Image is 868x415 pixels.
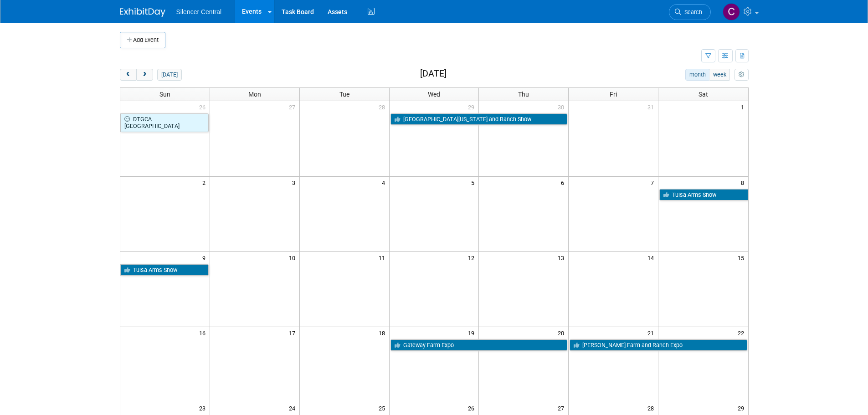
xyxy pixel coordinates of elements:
[740,177,748,188] span: 8
[470,177,478,188] span: 5
[288,402,299,414] span: 24
[518,91,529,98] span: Thu
[557,252,568,263] span: 13
[647,252,658,263] span: 14
[201,177,210,188] span: 2
[120,8,165,17] img: ExhibitDay
[467,402,478,414] span: 26
[570,339,747,351] a: [PERSON_NAME] Farm and Ranch Expo
[120,113,209,132] a: DTGCA [GEOGRAPHIC_DATA]
[737,327,748,338] span: 22
[650,177,658,188] span: 7
[739,72,745,78] i: Personalize Calendar
[560,177,568,188] span: 6
[378,402,389,414] span: 25
[610,91,617,98] span: Fri
[557,402,568,414] span: 27
[737,402,748,414] span: 29
[198,327,210,338] span: 16
[339,91,349,98] span: Tue
[734,69,748,81] button: myCustomButton
[378,101,389,113] span: 28
[709,69,730,81] button: week
[288,101,299,113] span: 27
[428,91,440,98] span: Wed
[467,252,478,263] span: 12
[291,177,299,188] span: 3
[467,101,478,113] span: 29
[647,402,658,414] span: 28
[557,101,568,113] span: 30
[378,252,389,263] span: 11
[557,327,568,338] span: 20
[288,327,299,338] span: 17
[723,3,740,20] img: Cade Cox
[176,8,222,15] span: Silencer Central
[120,69,137,81] button: prev
[659,189,748,201] a: Tulsa Arms Show
[201,252,210,263] span: 9
[467,327,478,338] span: 19
[159,91,170,98] span: Sun
[120,32,165,48] button: Add Event
[390,339,568,351] a: Gateway Farm Expo
[420,69,447,79] h2: [DATE]
[699,91,708,98] span: Sat
[647,327,658,338] span: 21
[120,264,209,276] a: Tulsa Arms Show
[248,91,261,98] span: Mon
[288,252,299,263] span: 10
[198,101,210,113] span: 26
[198,402,210,414] span: 23
[381,177,389,188] span: 4
[740,101,748,113] span: 1
[157,69,181,81] button: [DATE]
[647,101,658,113] span: 31
[378,327,389,338] span: 18
[681,9,702,15] span: Search
[390,113,568,125] a: [GEOGRAPHIC_DATA][US_STATE] and Ranch Show
[737,252,748,263] span: 15
[669,4,711,20] a: Search
[685,69,709,81] button: month
[136,69,153,81] button: next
